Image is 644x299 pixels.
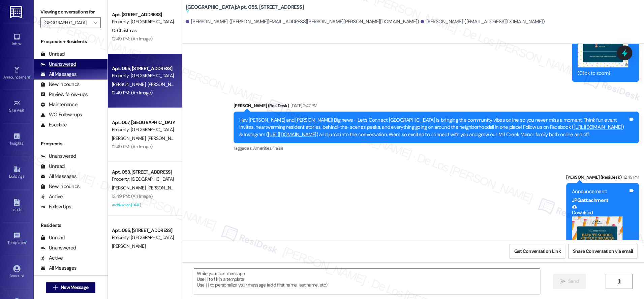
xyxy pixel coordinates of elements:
[510,244,565,259] button: Get Conversation Link
[40,203,71,210] div: Follow Ups
[569,244,637,259] button: Share Conversation via email
[616,279,621,284] i: 
[40,234,65,241] div: Unread
[40,255,63,262] div: Active
[186,18,419,25] div: [PERSON_NAME]. ([PERSON_NAME][EMAIL_ADDRESS][PERSON_NAME][PERSON_NAME][DOMAIN_NAME])
[572,188,622,195] div: Announcement:
[147,81,181,87] span: [PERSON_NAME]
[112,11,174,18] div: Apt. [STREET_ADDRESS]
[572,216,622,280] button: Zoom image
[40,153,76,160] div: Unanswered
[112,81,148,87] span: [PERSON_NAME]
[234,102,639,112] div: [PERSON_NAME] (ResiDesk)
[111,201,175,209] div: Archived on [DATE]
[234,143,639,153] div: Tagged as:
[34,222,108,229] div: Residents
[40,51,65,58] div: Unread
[34,140,108,147] div: Prospects
[43,17,90,28] input: All communities
[3,263,30,281] a: Account
[93,20,97,25] i: 
[268,131,316,138] a: [URL][DOMAIN_NAME]
[112,169,174,176] div: Apt. 053, [STREET_ADDRESS]
[572,204,622,216] a: Download
[112,176,174,183] div: Property: [GEOGRAPHIC_DATA]
[112,243,146,249] span: [PERSON_NAME]
[30,74,31,79] span: •
[574,124,622,130] a: [URL][DOMAIN_NAME]
[40,121,67,128] div: Escalate
[112,234,174,241] div: Property: [GEOGRAPHIC_DATA]
[112,185,148,191] span: [PERSON_NAME]
[40,265,76,272] div: All Messages
[112,27,137,33] span: C. Christmas
[112,227,174,234] div: Apt. 065, [STREET_ADDRESS]
[572,197,608,204] b: JPG attachment
[3,163,30,182] a: Buildings
[40,193,63,200] div: Active
[147,185,181,191] span: [PERSON_NAME]
[112,144,152,150] div: 12:49 PM: (An Image)
[40,101,78,108] div: Maintenance
[34,38,108,45] div: Prospects + Residents
[26,239,27,244] span: •
[3,130,30,149] a: Insights •
[112,65,174,72] div: Apt. 055, [STREET_ADDRESS]
[186,4,304,15] b: [GEOGRAPHIC_DATA]: Apt. 055, [STREET_ADDRESS]
[40,61,76,68] div: Unanswered
[112,135,148,141] span: [PERSON_NAME]
[46,282,96,293] button: New Message
[421,18,545,25] div: [PERSON_NAME]. ([EMAIL_ADDRESS][DOMAIN_NAME])
[10,6,24,18] img: ResiDesk Logo
[112,18,174,25] div: Property: [GEOGRAPHIC_DATA]
[3,97,30,116] a: Site Visit •
[61,284,88,291] span: New Message
[253,145,272,151] span: Amenities ,
[40,91,88,98] div: Review follow-ups
[40,81,80,88] div: New Inbounds
[566,174,639,183] div: [PERSON_NAME] (ResiDesk)
[3,197,30,215] a: Leads
[553,274,586,289] button: Send
[112,36,152,42] div: 12:49 PM: (An Image)
[24,107,25,112] span: •
[53,285,58,290] i: 
[147,135,181,141] span: [PERSON_NAME]
[40,244,76,251] div: Unanswered
[3,31,30,49] a: Inbox
[578,70,628,77] div: (Click to zoom)
[112,119,174,126] div: Apt. 057, [GEOGRAPHIC_DATA]
[560,279,565,284] i: 
[289,102,317,109] div: [DATE] 2:47 PM
[40,183,80,190] div: New Inbounds
[23,140,24,145] span: •
[514,248,560,255] span: Get Conversation Link
[568,278,579,285] span: Send
[272,145,283,151] span: Praise
[112,72,174,79] div: Property: [GEOGRAPHIC_DATA]
[40,111,82,118] div: WO Follow-ups
[40,7,101,17] label: Viewing conversations for
[40,163,65,170] div: Unread
[621,174,639,181] div: 12:49 PM
[112,193,152,199] div: 12:49 PM: (An Image)
[239,117,628,138] div: Hey [PERSON_NAME] and [PERSON_NAME]! Big news - Let's Connect [GEOGRAPHIC_DATA] is bringing the c...
[40,173,76,180] div: All Messages
[112,90,152,96] div: 12:49 PM: (An Image)
[573,248,633,255] span: Share Conversation via email
[40,71,76,78] div: All Messages
[3,230,30,248] a: Templates •
[112,126,174,133] div: Property: [GEOGRAPHIC_DATA]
